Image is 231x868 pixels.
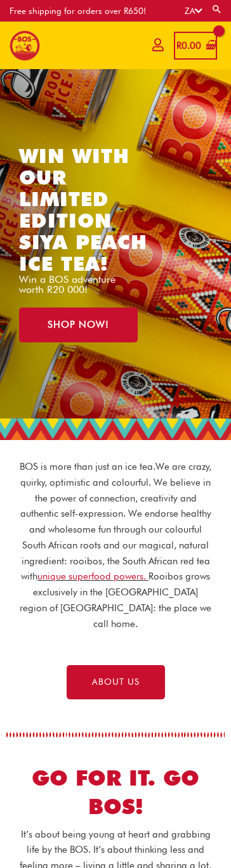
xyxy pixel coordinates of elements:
[92,678,140,687] span: ABOUT US
[19,308,138,342] a: SHOP NOW!
[10,30,40,61] img: BOS logo finals-200px
[67,665,165,699] a: ABOUT US
[48,320,109,330] span: SHOP NOW!
[37,571,146,582] a: unique superfood powers.
[19,275,140,295] p: Win a BOS adventure worth R20 000!
[176,40,181,51] span: R
[19,459,212,632] p: BOS is more than just an ice tea. We are crazy, quirky, optimistic and colourful. We believe in t...
[176,40,201,51] bdi: 0.00
[211,4,223,15] a: Search button
[174,32,217,60] a: View Shopping Cart, empty
[19,144,147,275] a: WIN WITH OUR LIMITED EDITION SIYA PEACH ICE TEA!
[19,764,212,820] h2: GO FOR IT. GO BOS!
[185,6,202,16] a: ZA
